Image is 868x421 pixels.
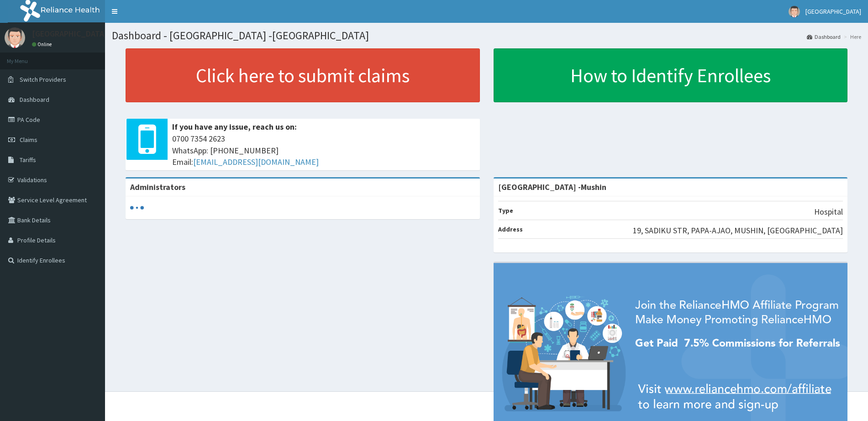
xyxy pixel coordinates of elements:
a: [EMAIL_ADDRESS][DOMAIN_NAME] [193,157,319,167]
svg: audio-loading [130,201,144,215]
a: How to Identify Enrollees [494,48,848,102]
h1: Dashboard - [GEOGRAPHIC_DATA] -[GEOGRAPHIC_DATA] [112,30,861,42]
span: Switch Providers [20,75,66,84]
b: If you have any issue, reach us on: [172,121,297,132]
a: Dashboard [807,33,841,41]
b: Type [498,206,513,215]
img: User Image [5,27,25,48]
span: Dashboard [20,95,49,104]
li: Here [842,33,861,41]
a: Click here to submit claims [126,48,480,102]
a: Online [32,41,54,47]
span: [GEOGRAPHIC_DATA] [805,7,861,16]
p: Hospital [814,206,843,218]
b: Administrators [130,182,185,192]
p: 19, SADIKU STR, PAPA-AJAO, MUSHIN, [GEOGRAPHIC_DATA] [633,225,843,237]
strong: [GEOGRAPHIC_DATA] -Mushin [498,182,606,192]
p: [GEOGRAPHIC_DATA] [32,30,107,38]
b: Address [498,225,523,233]
img: User Image [789,6,800,17]
span: 0700 7354 2623 WhatsApp: [PHONE_NUMBER] Email: [172,133,475,168]
span: Claims [20,136,37,144]
span: Tariffs [20,156,36,164]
